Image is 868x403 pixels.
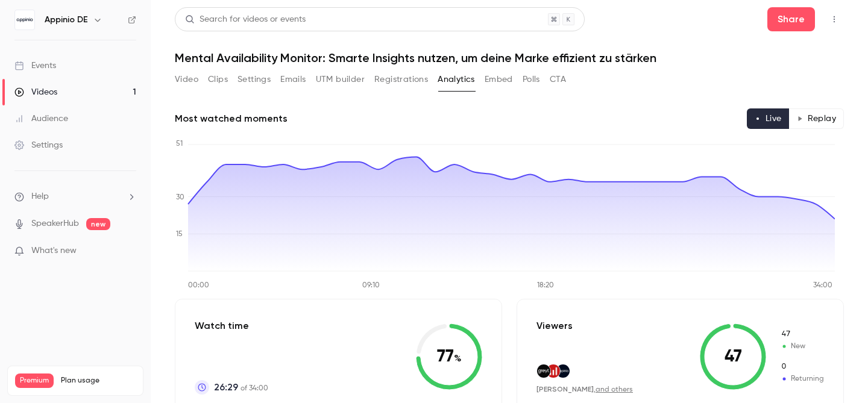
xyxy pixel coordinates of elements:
button: CTA [550,70,566,89]
span: New [781,341,824,352]
span: What's new [31,245,77,257]
img: appinio.com [556,364,570,378]
div: , [536,384,633,395]
span: Returning [781,373,824,384]
span: [PERSON_NAME] [536,385,594,393]
span: 26:29 [214,380,238,395]
button: Polls [523,70,540,89]
img: Appinio DE [15,10,34,30]
div: Audience [14,113,68,125]
div: Events [14,60,56,72]
div: Search for videos or events [185,13,306,26]
span: Help [31,190,49,203]
tspan: 09:10 [362,282,380,289]
button: Embed [485,70,513,89]
tspan: 00:00 [188,282,209,289]
button: Video [175,70,198,89]
button: Replay [789,108,844,129]
div: Settings [14,139,63,151]
button: Clips [208,70,228,89]
a: SpeakerHub [31,217,79,230]
tspan: 18:20 [537,282,554,289]
img: sevdesk.de [547,364,560,378]
span: Plan usage [61,376,136,386]
button: Registrations [374,70,428,89]
p: Watch time [195,319,268,333]
span: new [86,218,110,230]
tspan: 15 [176,231,183,238]
span: Returning [781,361,824,372]
tspan: 34:00 [813,282,832,289]
button: Top Bar Actions [825,10,844,29]
tspan: 51 [176,140,183,148]
h2: Most watched moments [175,111,288,126]
button: UTM builder [316,70,365,89]
span: New [781,329,824,340]
a: and others [596,386,633,393]
p: Viewers [536,319,573,333]
p: of 34:00 [214,380,268,395]
button: Live [747,108,790,129]
li: help-dropdown-opener [14,190,136,203]
img: greyt.de [537,364,550,378]
h1: Mental Availability Monitor: Smarte Insights nutzen, um deine Marke effizient zu stärken [175,51,844,65]
button: Share [767,7,815,31]
button: Emails [280,70,306,89]
button: Settings [237,70,271,89]
h6: Appinio DE [45,14,88,26]
button: Analytics [438,70,475,89]
tspan: 30 [176,194,184,201]
span: Premium [15,373,54,388]
div: Videos [14,86,57,98]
